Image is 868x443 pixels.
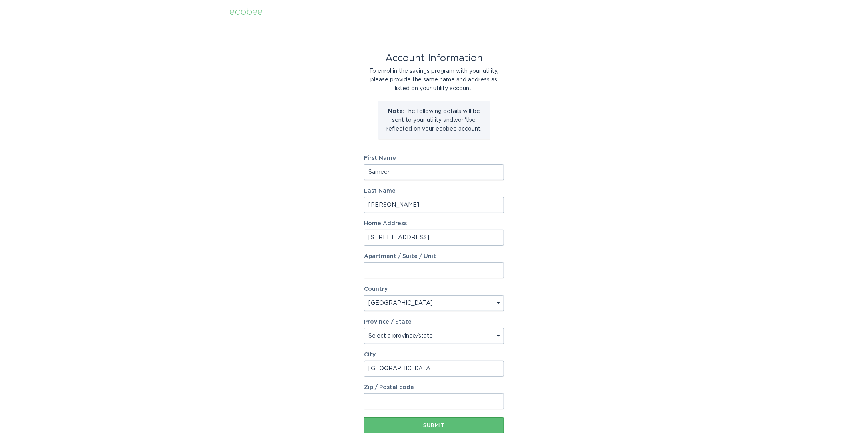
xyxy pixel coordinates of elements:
[364,188,504,194] label: Last Name
[388,109,404,114] strong: Note:
[368,423,500,428] div: Submit
[229,8,263,16] div: ecobee
[364,221,504,226] label: Home Address
[364,319,412,325] label: Province / State
[384,107,484,133] p: The following details will be sent to your utility and won't be reflected on your ecobee account.
[364,385,504,390] label: Zip / Postal code
[364,155,504,161] label: First Name
[364,352,504,358] label: City
[364,254,504,259] label: Apartment / Suite / Unit
[364,54,504,63] div: Account Information
[364,286,388,292] label: Country
[364,67,504,93] div: To enrol in the savings program with your utility, please provide the same name and address as li...
[364,417,504,433] button: Submit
